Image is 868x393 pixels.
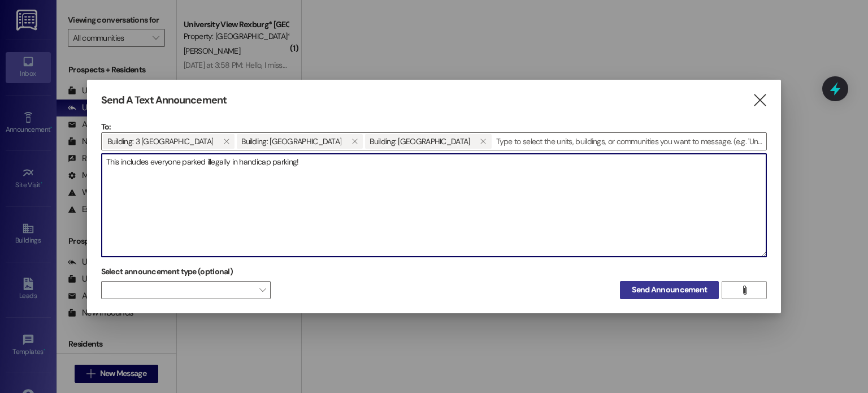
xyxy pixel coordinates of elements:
textarea: This includes everyone parked illegally in handicap parking! [102,154,767,257]
h3: Send A Text Announcement [101,94,227,107]
span: Building: 3 University View Rexburg [107,134,214,149]
button: Send Announcement [620,281,719,299]
button: Building: 1 University View Rexburg [475,134,492,149]
span: Building: 2 University View Rexburg [241,134,341,149]
i:  [752,94,767,106]
p: To: [101,121,767,132]
label: Select announcement type (optional) [101,263,233,280]
div: This includes everyone parked illegally in handicap parking! [101,153,767,257]
span: Send Announcement [632,284,707,296]
i:  [351,137,358,146]
input: Type to select the units, buildings, or communities you want to message. (e.g. 'Unit 1A', 'Buildi... [493,133,767,150]
i:  [480,137,486,146]
span: Building: 1 University View Rexburg [370,134,470,149]
i:  [223,137,229,146]
button: Building: 3 University View Rexburg [218,134,235,149]
button: Building: 2 University View Rexburg [346,134,363,149]
i:  [740,286,749,295]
